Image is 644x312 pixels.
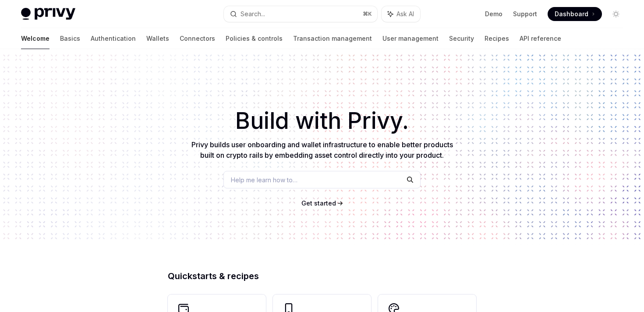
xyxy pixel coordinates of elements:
[520,28,561,49] a: API reference
[513,10,537,18] a: Support
[301,199,336,208] a: Get started
[235,113,409,129] span: Build with Privy.
[191,140,453,160] span: Privy builds user onboarding and wallet infrastructure to enable better products built on crypto ...
[241,9,265,19] div: Search...
[485,10,502,18] a: Demo
[146,28,169,49] a: Wallets
[382,28,439,49] a: User management
[60,28,80,49] a: Basics
[301,199,336,207] span: Get started
[363,11,372,18] span: ⌘ K
[21,8,75,20] img: light logo
[548,7,602,21] a: Dashboard
[293,28,372,49] a: Transaction management
[224,6,377,22] button: Search...⌘K
[449,28,474,49] a: Security
[180,28,215,49] a: Connectors
[91,28,136,49] a: Authentication
[226,28,283,49] a: Policies & controls
[396,10,414,18] span: Ask AI
[382,6,420,22] button: Ask AI
[168,272,259,280] span: Quickstarts & recipes
[231,175,297,184] span: Help me learn how to…
[485,28,509,49] a: Recipes
[609,7,623,21] button: Toggle dark mode
[555,10,588,18] span: Dashboard
[21,28,50,49] a: Welcome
